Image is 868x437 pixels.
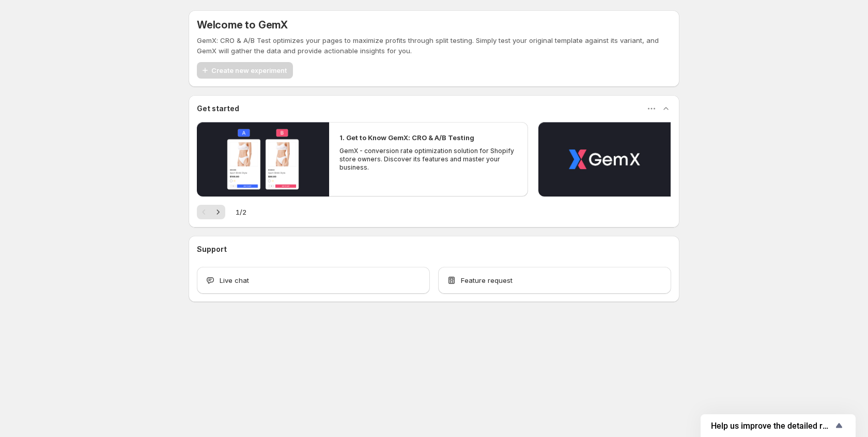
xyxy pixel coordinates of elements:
[220,275,249,285] span: Live chat
[711,419,845,432] button: Show survey - Help us improve the detailed report for A/B campaigns
[461,275,513,285] span: Feature request
[197,122,329,197] button: Play video
[197,19,288,31] h5: Welcome to GemX
[197,205,225,219] nav: Pagination
[197,244,227,254] h3: Support
[197,103,239,114] h3: Get started
[538,122,671,197] button: Play video
[197,35,671,56] p: GemX: CRO & A/B Test optimizes your pages to maximize profits through split testing. Simply test ...
[339,147,517,172] p: GemX - conversion rate optimization solution for Shopify store owners. Discover its features and ...
[339,132,474,143] h2: 1. Get to Know GemX: CRO & A/B Testing
[211,205,225,219] button: Next
[236,207,246,217] span: 1 / 2
[711,421,833,431] span: Help us improve the detailed report for A/B campaigns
